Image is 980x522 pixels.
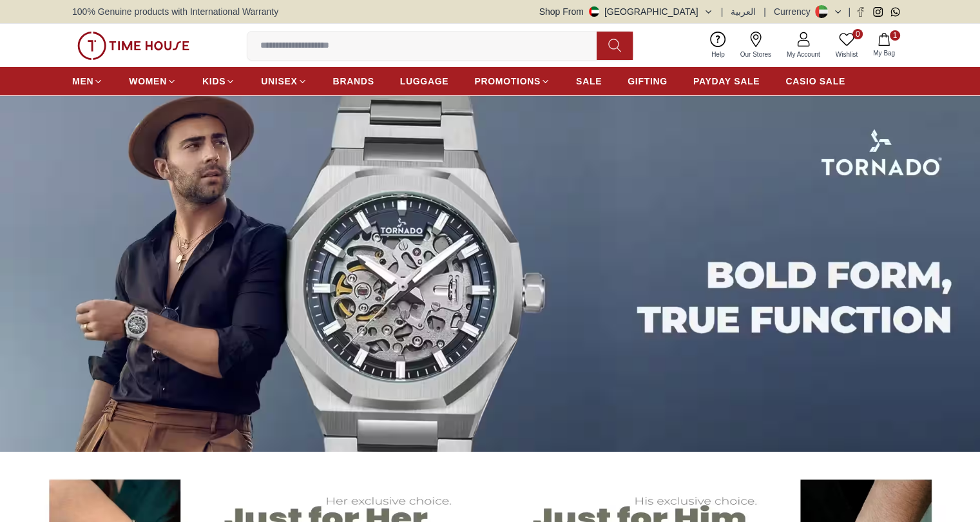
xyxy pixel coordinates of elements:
span: LUGGAGE [400,75,449,88]
a: KIDS [202,70,235,93]
span: | [848,5,850,18]
a: GIFTING [628,70,668,93]
span: Wishlist [831,50,863,59]
a: UNISEX [261,70,307,93]
span: | [764,5,766,18]
a: Whatsapp [890,7,900,17]
span: BRANDS [333,75,374,88]
button: 1My Bag [865,30,903,61]
a: WOMEN [129,70,177,93]
span: SALE [576,75,602,88]
a: PAYDAY SALE [693,70,760,93]
a: 0Wishlist [828,29,865,62]
span: MEN [72,75,93,88]
a: CASIO SALE [785,70,845,93]
a: Our Stores [733,29,779,62]
span: WOMEN [129,75,167,88]
span: My Account [782,50,825,59]
span: PROMOTIONS [474,75,541,88]
span: CASIO SALE [785,75,845,88]
img: United Arab Emirates [589,6,599,17]
span: PAYDAY SALE [693,75,760,88]
a: MEN [72,70,103,93]
span: Our Stores [735,50,776,59]
a: Help [704,29,733,62]
a: Instagram [873,7,883,17]
span: UNISEX [261,75,297,88]
span: My Bag [868,48,900,58]
span: KIDS [202,75,226,88]
button: Shop From[GEOGRAPHIC_DATA] [539,5,713,18]
button: العربية [731,5,756,18]
span: | [721,5,724,18]
div: Currency [774,5,816,18]
span: 100% Genuine products with International Warranty [72,5,278,18]
span: 1 [890,30,900,41]
span: Help [706,50,730,59]
a: PROMOTIONS [474,70,550,93]
a: LUGGAGE [400,70,449,93]
a: Facebook [856,7,865,17]
span: 0 [852,29,863,39]
a: SALE [576,70,602,93]
img: ... [77,32,189,60]
a: BRANDS [333,70,374,93]
span: GIFTING [628,75,668,88]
